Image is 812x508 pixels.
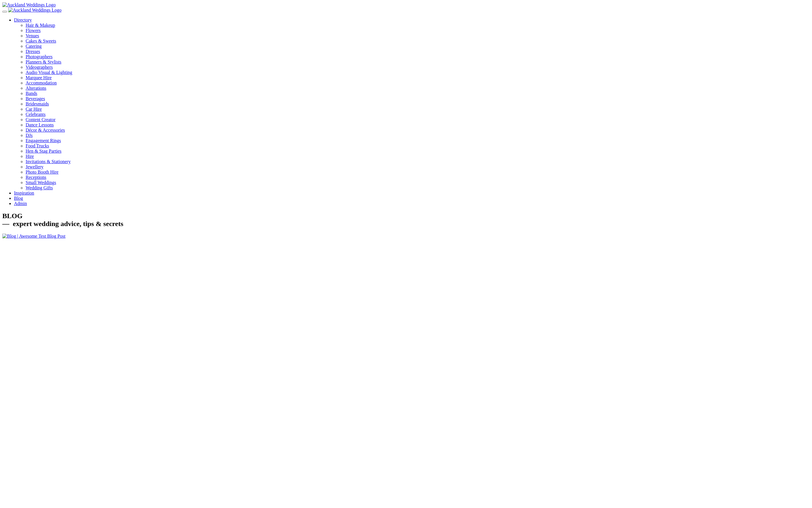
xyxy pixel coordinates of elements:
[26,180,56,185] a: Small Weddings
[2,212,810,228] h1: BLOG
[26,33,810,38] a: Venues
[8,8,61,13] img: Auckland Weddings Logo
[26,49,810,54] a: Dresses
[26,133,33,138] a: DJs
[26,164,43,169] a: Jewellery
[26,96,45,101] a: Beverages
[14,201,27,206] a: Admin
[26,91,37,96] a: Bands
[26,38,810,44] a: Cakes & Sweets
[26,122,54,127] a: Dance Lessons
[26,185,53,190] a: Wedding Gifts
[14,190,34,195] a: Inspiration
[26,28,810,33] a: Flowers
[26,138,61,143] a: Engagement Rings
[26,143,49,148] a: Food Trucks
[2,234,66,239] img: Blog | Awesome Test Blog Post
[26,175,46,180] a: Receptions
[26,86,46,91] a: Alterations
[14,196,23,201] a: Blog
[26,128,65,133] a: Décor & Accessories
[26,170,59,174] a: Photo Booth Hire
[26,117,56,122] a: Content Creator
[26,149,61,154] a: Hen & Stag Parties
[26,54,810,59] a: Photographers
[26,154,34,159] a: Hire
[26,107,42,112] a: Car Hire
[13,220,123,227] span: expert wedding advice, tips & secrets
[26,65,810,70] a: Videographers
[26,112,45,117] a: Celebrants
[26,75,810,80] a: Marquee Hire
[2,220,9,227] span: —
[26,159,71,164] a: Invitations & Stationery
[26,101,49,106] a: Bridesmaids
[26,80,57,85] a: Accommodation
[2,2,56,8] img: Auckland Weddings Logo
[14,17,32,22] a: Directory
[26,70,810,75] a: Audio Visual & Lighting
[2,11,7,13] button: Menu
[26,59,810,65] a: Planners & Stylists
[26,23,810,28] a: Hair & Makeup
[26,44,810,49] a: Catering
